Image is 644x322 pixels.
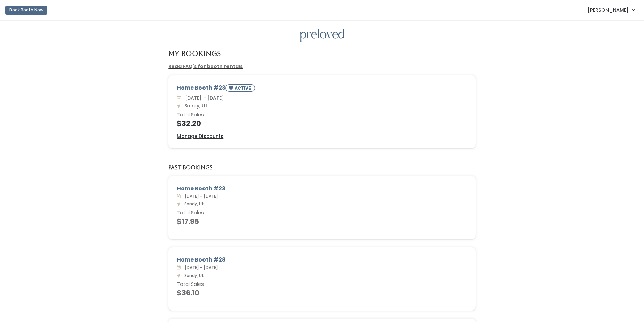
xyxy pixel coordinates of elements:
[177,84,467,94] div: Home Booth #23
[177,184,467,193] div: Home Booth #23
[177,120,467,127] h4: $32.20
[177,133,223,140] u: Manage Discounts
[177,210,467,216] h6: Total Sales
[235,85,252,91] small: ACTIVE
[177,133,223,140] a: Manage Discounts
[182,201,204,207] span: Sandy, Ut
[182,102,207,109] span: Sandy, Ut
[182,273,204,278] span: Sandy, Ut
[168,63,243,70] a: Read FAQ's for booth rentals
[168,165,213,171] h5: Past Bookings
[182,193,218,199] span: [DATE] - [DATE]
[588,6,629,14] span: [PERSON_NAME]
[300,29,344,42] img: preloved logo
[581,3,641,17] a: [PERSON_NAME]
[177,289,467,297] h4: $36.10
[182,265,218,270] span: [DATE] - [DATE]
[177,256,467,264] div: Home Booth #28
[177,218,467,225] h4: $17.95
[5,3,47,18] a: Book Booth Now
[177,112,467,118] h6: Total Sales
[182,95,224,101] span: [DATE] - [DATE]
[5,6,47,15] button: Book Booth Now
[168,50,221,57] h4: My Bookings
[177,282,467,287] h6: Total Sales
